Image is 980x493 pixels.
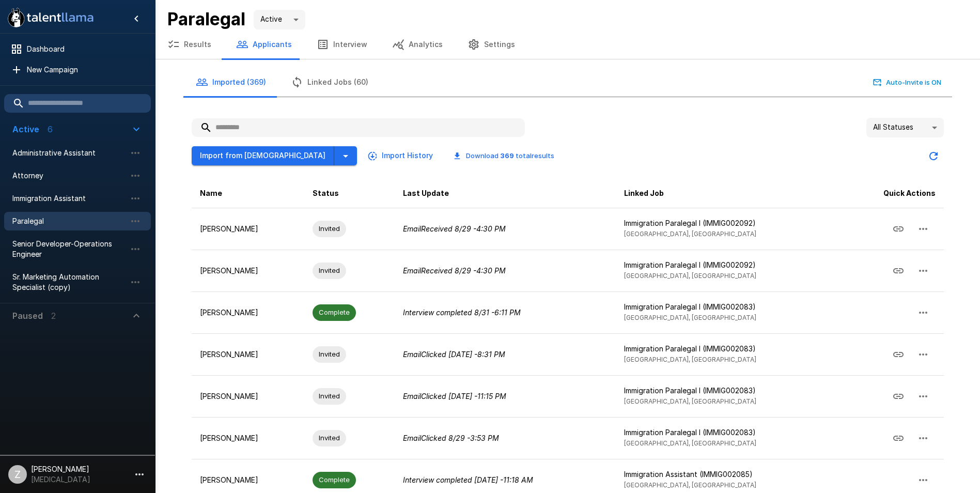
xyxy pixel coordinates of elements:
p: Immigration Paralegal I (IMMIG002083) [624,386,832,396]
i: Interview completed 8/31 - 6:11 PM [403,308,521,317]
i: Email Clicked [DATE] - 8:31 PM [403,350,505,359]
button: Imported (369) [183,68,278,97]
p: Immigration Assistant (IMMIG002085) [624,469,832,480]
span: Complete [313,475,356,485]
span: [GEOGRAPHIC_DATA], [GEOGRAPHIC_DATA] [624,356,756,363]
p: Immigration Paralegal I (IMMIG002083) [624,427,832,438]
p: [PERSON_NAME] [200,266,297,276]
button: Import History [365,146,437,165]
div: Active [254,10,305,29]
span: Copy Interview Link [886,265,911,274]
span: Copy Interview Link [886,433,911,441]
span: Invited [313,266,346,275]
span: Complete [313,307,356,317]
p: [PERSON_NAME] [200,433,297,443]
span: Invited [313,349,346,359]
p: [PERSON_NAME] [200,475,297,485]
b: Paralegal [167,8,245,29]
th: Name [192,179,305,208]
i: Email Clicked [DATE] - 11:15 PM [403,392,506,400]
p: [PERSON_NAME] [200,391,297,402]
span: Invited [313,433,346,443]
button: Results [155,30,224,59]
button: Import from [DEMOGRAPHIC_DATA] [192,146,334,165]
span: Copy Interview Link [886,349,911,358]
span: Copy Interview Link [886,223,911,232]
p: [PERSON_NAME] [200,307,297,318]
th: Last Update [395,179,616,208]
span: Invited [313,224,346,234]
span: [GEOGRAPHIC_DATA], [GEOGRAPHIC_DATA] [624,272,756,280]
i: Email Received 8/29 - 4:30 PM [403,224,506,233]
span: Copy Interview Link [886,391,911,399]
i: Email Clicked 8/29 - 3:53 PM [403,434,499,442]
button: Applicants [224,30,304,59]
span: [GEOGRAPHIC_DATA], [GEOGRAPHIC_DATA] [624,397,756,405]
p: Immigration Paralegal I (IMMIG002092) [624,218,832,228]
div: All Statuses [866,118,944,137]
th: Status [304,179,395,208]
p: [PERSON_NAME] [200,349,297,360]
button: Interview [304,30,380,59]
p: Immigration Paralegal I (IMMIG002083) [624,344,832,354]
button: Updated Today - 12:27 PM [923,146,944,166]
button: Linked Jobs (60) [278,68,381,97]
button: Auto-Invite is ON [871,74,944,90]
span: [GEOGRAPHIC_DATA], [GEOGRAPHIC_DATA] [624,230,756,238]
b: 369 [500,151,514,160]
span: [GEOGRAPHIC_DATA], [GEOGRAPHIC_DATA] [624,481,756,489]
button: Download 369 totalresults [445,148,563,164]
p: [PERSON_NAME] [200,224,297,234]
i: Email Received 8/29 - 4:30 PM [403,266,506,275]
span: [GEOGRAPHIC_DATA], [GEOGRAPHIC_DATA] [624,439,756,447]
span: Invited [313,391,346,401]
button: Settings [455,30,527,59]
th: Linked Job [616,179,840,208]
button: Analytics [380,30,455,59]
p: Immigration Paralegal I (IMMIG002083) [624,302,832,312]
th: Quick Actions [840,179,944,208]
span: [GEOGRAPHIC_DATA], [GEOGRAPHIC_DATA] [624,314,756,321]
i: Interview completed [DATE] - 11:18 AM [403,475,533,484]
p: Immigration Paralegal I (IMMIG002092) [624,260,832,270]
